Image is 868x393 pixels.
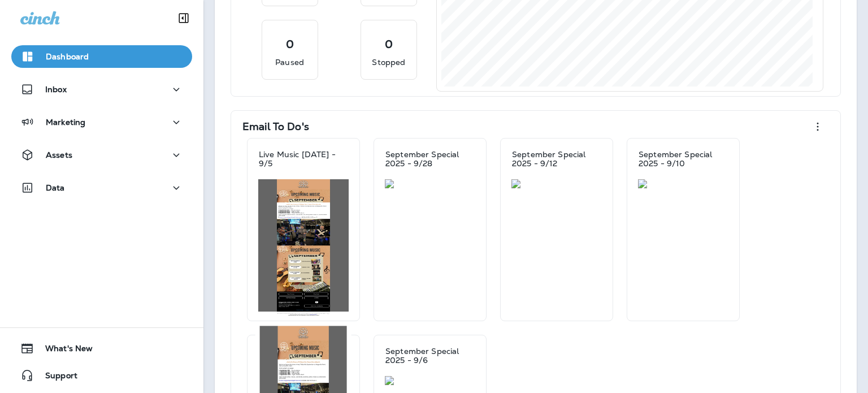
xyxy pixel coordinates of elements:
[11,78,192,101] button: Inbox
[385,179,475,188] img: 540a489e-9959-48ec-811d-4ae99982a69a.jpg
[46,183,65,192] p: Data
[639,150,728,168] p: September Special 2025 - 9/10
[385,150,475,168] p: September Special 2025 - 9/28
[168,7,199,29] button: Collapse Sidebar
[242,121,309,132] p: Email To Do's
[511,179,602,188] img: 8c3f0f18-1708-4d90-abc6-ff5a57c1c2ae.jpg
[11,176,192,199] button: Data
[11,337,192,360] button: What's New
[46,150,72,159] p: Assets
[46,52,89,61] p: Dashboard
[385,347,475,365] p: September Special 2025 - 9/6
[11,144,192,166] button: Assets
[385,38,393,50] p: 0
[372,57,405,68] p: Stopped
[512,150,601,168] p: September Special 2025 - 9/12
[11,45,192,68] button: Dashboard
[11,111,192,133] button: Marketing
[385,376,475,385] img: cfd11370-a1be-4475-89dc-cfa2e9328c29.jpg
[46,118,85,127] p: Marketing
[275,57,304,68] p: Paused
[45,85,67,94] p: Inbox
[34,371,77,385] span: Support
[286,38,294,50] p: 0
[258,179,349,316] img: 1e26578f-20e9-46e3-ac44-faf93fdb778d.jpg
[638,179,728,188] img: f578f764-6233-4ca3-a1b0-38dccdb27932.jpg
[259,150,348,168] p: Live Music [DATE] - 9/5
[34,344,93,357] span: What's New
[11,364,192,387] button: Support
